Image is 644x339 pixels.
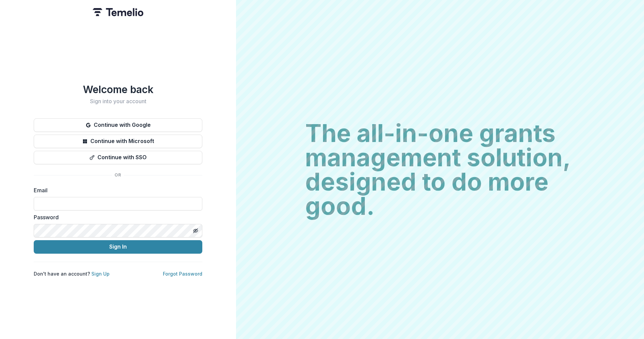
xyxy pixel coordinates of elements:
[34,135,202,148] button: Continue with Microsoft
[163,271,202,277] a: Forgot Password
[34,118,202,132] button: Continue with Google
[34,213,198,221] label: Password
[34,83,202,95] h1: Welcome back
[34,240,202,254] button: Sign In
[93,8,143,16] img: Temelio
[34,186,198,194] label: Email
[34,98,202,105] h2: Sign into your account
[34,151,202,164] button: Continue with SSO
[91,271,110,277] a: Sign Up
[34,270,110,277] p: Don't have an account?
[190,225,201,236] button: Toggle password visibility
